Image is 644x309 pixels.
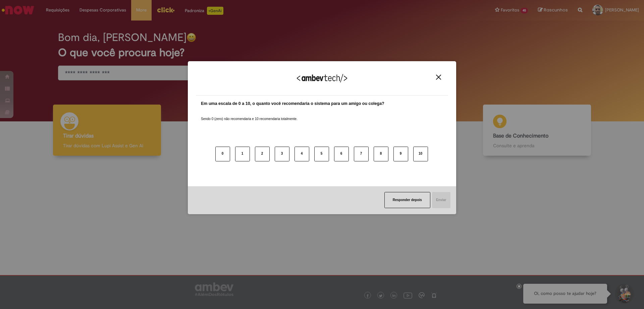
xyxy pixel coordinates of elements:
[413,147,428,161] button: 10
[215,147,230,161] button: 0
[201,109,298,121] label: Sendo 0 (zero) não recomendaria e 10 recomendaria totalmente.
[297,74,347,82] img: Logo Ambevtech
[354,147,369,161] button: 7
[374,147,388,161] button: 8
[434,74,443,80] button: Close
[314,147,329,161] button: 5
[334,147,349,161] button: 6
[294,147,309,161] button: 4
[235,147,250,161] button: 1
[384,192,430,208] button: Responder depois
[436,75,441,80] img: Close
[275,147,289,161] button: 3
[201,101,384,107] label: Em uma escala de 0 a 10, o quanto você recomendaria o sistema para um amigo ou colega?
[393,147,408,161] button: 9
[255,147,270,161] button: 2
